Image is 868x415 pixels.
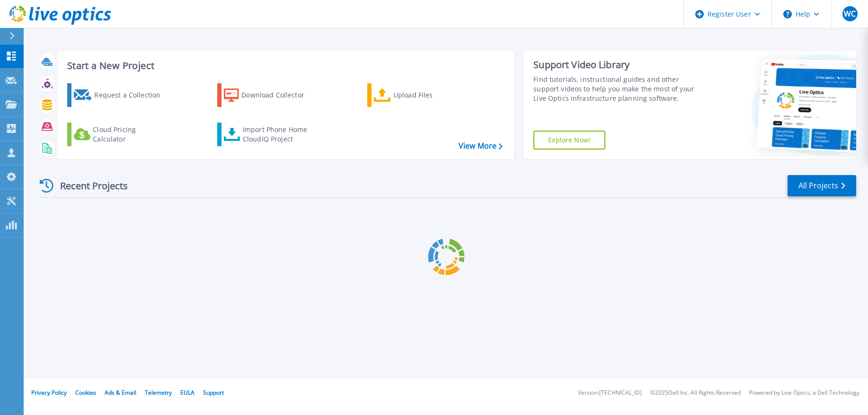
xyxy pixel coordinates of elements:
[94,86,170,105] div: Request a Collection
[36,174,141,197] div: Recent Projects
[844,10,856,18] span: WC
[788,175,856,196] a: All Projects
[145,389,172,397] a: Telemetry
[650,390,741,396] li: © 2025 Dell Inc. All Rights Reserved
[67,123,173,146] a: Cloud Pricing Calculator
[67,61,502,71] h3: Start a New Project
[93,125,168,144] div: Cloud Pricing Calculator
[31,389,67,397] a: Privacy Policy
[749,390,859,396] li: Powered by Live Optics, a Dell Technology
[203,389,224,397] a: Support
[105,389,136,397] a: Ads & Email
[578,390,642,396] li: Version: [TECHNICAL_ID]
[75,389,96,397] a: Cookies
[217,83,323,107] a: Download Collector
[393,86,469,105] div: Upload Files
[533,59,702,71] div: Support Video Library
[459,141,503,150] a: View More
[243,125,317,144] div: Import Phone Home CloudIQ Project
[533,75,702,103] div: Find tutorials, instructional guides and other support videos to help you make the most of your L...
[241,86,317,105] div: Download Collector
[67,83,173,107] a: Request a Collection
[533,131,605,150] a: Explore Now!
[367,83,473,107] a: Upload Files
[180,389,195,397] a: EULA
